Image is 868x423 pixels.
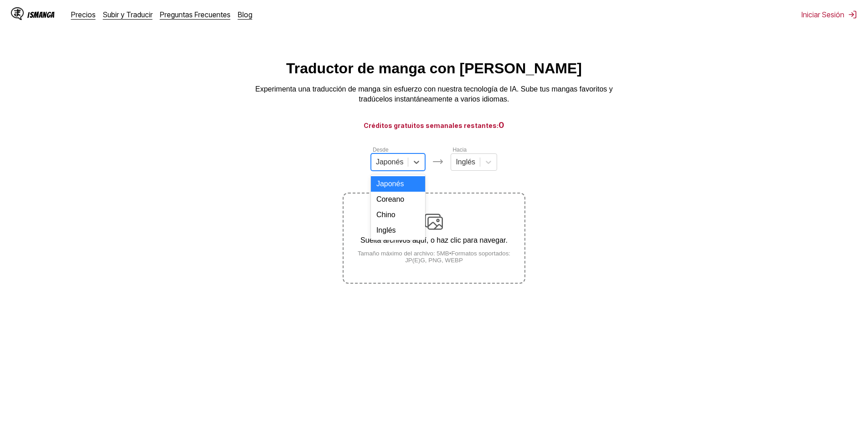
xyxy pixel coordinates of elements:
div: Coreano [371,192,426,207]
img: Languages icon [432,156,443,167]
a: Subir y Traducir [103,10,153,19]
img: IsManga Logo [11,7,24,20]
small: Tamaño máximo del archivo: 5MB • Formatos soportados: JP(E)G, PNG, WEBP [344,250,524,264]
p: Suelta archivos aquí, o haz clic para navegar. [344,236,524,245]
span: 0 [498,120,504,130]
a: Precios [71,10,96,19]
p: Experimenta una traducción de manga sin esfuerzo con nuestra tecnología de IA. Sube tus mangas fa... [252,84,616,105]
div: Japonés [371,176,426,192]
div: IsManga [27,10,55,19]
h1: Traductor de manga con [PERSON_NAME] [286,60,582,77]
button: Iniciar Sesión [801,10,857,19]
a: Blog [238,10,252,19]
h3: Créditos gratuitos semanales restantes: [22,119,846,131]
a: IsManga LogoIsManga [11,7,71,22]
div: Chino [371,207,426,223]
img: Sign out [848,10,857,19]
div: Inglés [371,223,426,238]
label: Desde [373,147,389,153]
label: Hacia [452,147,467,153]
a: Preguntas Frecuentes [160,10,231,19]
